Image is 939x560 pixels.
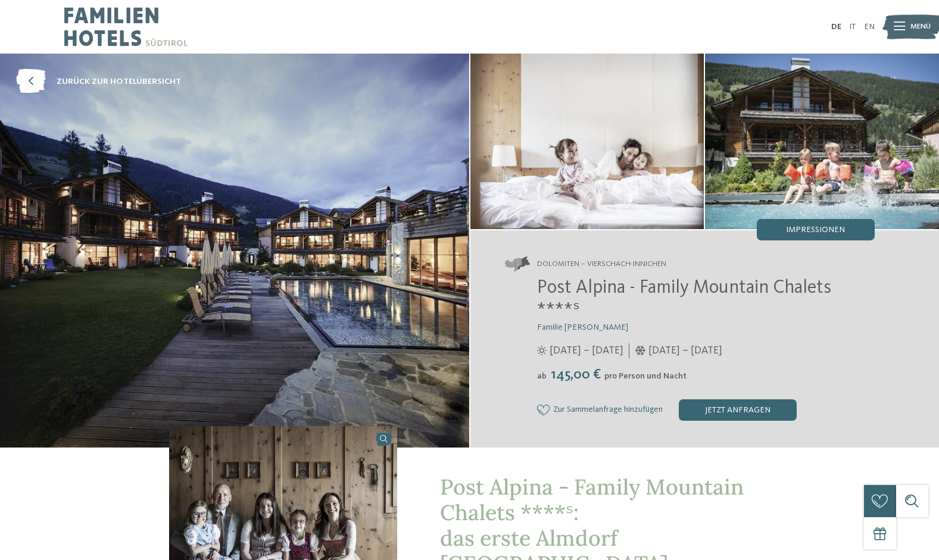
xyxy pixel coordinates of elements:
[849,23,856,31] a: IT
[537,372,547,380] span: ab
[537,346,547,355] i: Öffnungszeiten im Sommer
[57,76,181,87] span: zurück zur Hotelübersicht
[537,259,666,270] span: Dolomiten – Vierschach-Innichen
[910,21,931,32] span: Menü
[786,226,845,234] span: Impressionen
[537,279,831,320] span: Post Alpina - Family Mountain Chalets ****ˢ
[553,405,663,415] span: Zur Sammelanfrage hinzufügen
[604,372,687,380] span: pro Person und Nacht
[16,70,181,94] a: zurück zur Hotelübersicht
[470,54,704,229] img: Das Familienhotel in Innichen mit Almdorf-Flair
[550,343,623,358] span: [DATE] – [DATE]
[679,399,797,421] div: jetzt anfragen
[548,368,603,382] span: 145,00 €
[648,343,722,358] span: [DATE] – [DATE]
[635,346,646,355] i: Öffnungszeiten im Winter
[705,54,939,229] img: Das Familienhotel in Innichen mit Almdorf-Flair
[537,323,628,331] span: Familie [PERSON_NAME]
[831,23,841,31] a: DE
[864,23,875,31] a: EN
